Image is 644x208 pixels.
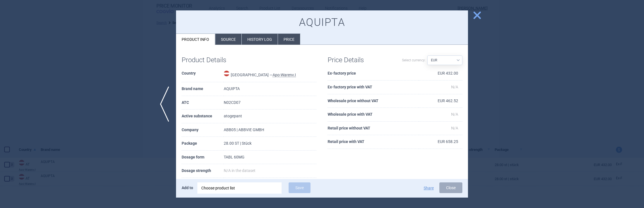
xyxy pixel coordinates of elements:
[328,94,419,108] th: Wholesale price without VAT
[224,82,316,96] td: AQUIPTA
[182,16,462,29] h1: AQUIPTA
[224,123,316,137] td: ABB05 | ABBVIE GMBH
[419,135,462,149] td: EUR 658.25
[182,96,224,110] th: ATC
[182,137,224,151] th: Package
[273,73,296,77] abbr: Apo-Warenv.I — Apothekerverlag Warenverzeichnis. Online database developed by the Österreichische...
[224,67,316,82] td: [GEOGRAPHIC_DATA] —
[419,67,462,80] td: EUR 432.00
[224,151,316,164] td: TABL 60MG
[182,123,224,137] th: Company
[176,34,215,45] li: Product info
[201,182,278,194] div: Choose product list
[242,34,278,45] li: History log
[289,182,310,193] button: Save
[328,67,419,80] th: Ex-factory price
[278,34,300,45] li: Price
[224,71,229,76] img: Austria
[182,67,224,82] th: Country
[224,109,316,123] td: atogepant
[215,34,241,45] li: Source
[402,55,426,65] label: Select currency:
[328,135,419,149] th: Retail price with VAT
[451,85,458,89] span: N/A
[224,96,316,110] td: N02CD07
[182,151,224,164] th: Dosage form
[328,56,395,64] h1: Price Details
[182,178,224,192] th: Valid from - to
[182,164,224,178] th: Dosage strength
[439,182,462,193] button: Close
[328,108,419,122] th: Wholesale price with VAT
[182,56,249,64] h1: Product Details
[419,94,462,108] td: EUR 462.52
[224,137,316,151] td: 28.00 ST | Stück
[328,122,419,135] th: Retail price without VAT
[451,112,458,117] span: N/A
[182,82,224,96] th: Brand name
[182,109,224,123] th: Active substance
[424,186,434,190] button: Share
[224,178,316,192] td: -
[328,80,419,94] th: Ex-factory price with VAT
[224,168,255,173] span: N/A in the dataset
[451,126,458,130] span: N/A
[182,182,193,193] p: Add to
[197,182,282,194] div: Choose product list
